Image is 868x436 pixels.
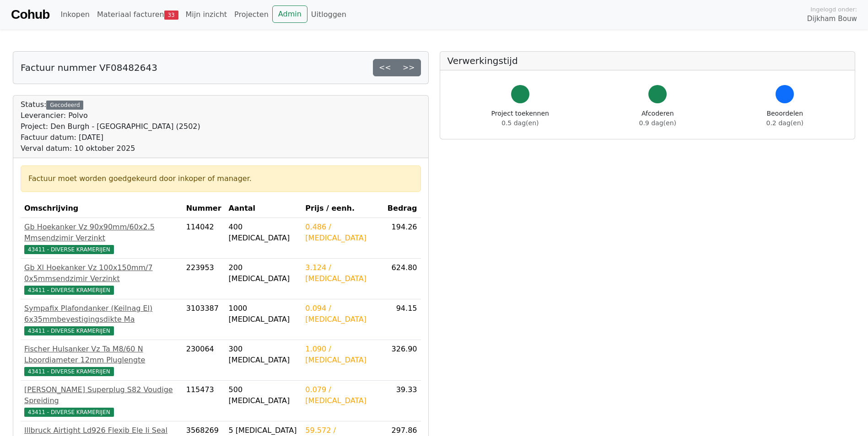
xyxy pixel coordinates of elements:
[810,5,857,14] span: Ingelogd onder:
[501,119,539,127] span: 0.5 dag(en)
[383,381,421,421] td: 39.33
[24,262,179,295] a: Gb Xl Hoekanker Vz 100x150mm/7 0x5mmsendzimir Verzinkt43411 - DIVERSE KRAMERIJEN
[24,326,114,335] span: 43411 - DIVERSE KRAMERIJEN
[305,262,379,284] div: 3.124 / [MEDICAL_DATA]
[24,222,179,244] div: Gb Hoekanker Vz 90x90mm/60x2.5 Mmsendzimir Verzinkt
[272,5,307,23] a: Admin
[447,55,848,66] h5: Verwerkingstijd
[183,299,225,340] td: 3103387
[11,4,49,26] a: Cohub
[24,303,179,336] a: Sympafix Plafondanker (Keilnag El) 6x35mmbevestigingsdikte Ma43411 - DIVERSE KRAMERIJEN
[21,132,200,143] div: Factuur datum: [DATE]
[21,62,157,73] h5: Factuur nummer VF08482643
[183,340,225,381] td: 230064
[305,222,379,244] div: 0.486 / [MEDICAL_DATA]
[24,344,179,377] a: Fischer Hulsanker Vz Ta M8/60 N Lboordiameter 12mm Pluglengte43411 - DIVERSE KRAMERIJEN
[21,143,200,154] div: Verval datum: 10 oktober 2025
[373,59,397,76] a: <<
[302,199,383,218] th: Prijs / eenh.
[46,101,83,110] div: Gecodeerd
[383,340,421,381] td: 326.90
[491,109,549,128] div: Project toekennen
[231,5,272,24] a: Projecten
[305,303,379,325] div: 0.094 / [MEDICAL_DATA]
[229,262,298,284] div: 200 [MEDICAL_DATA]
[229,425,298,436] div: 5 [MEDICAL_DATA]
[93,5,182,24] a: Materiaal facturen33
[305,384,379,406] div: 0.079 / [MEDICAL_DATA]
[766,119,803,127] span: 0.2 dag(en)
[229,303,298,325] div: 1000 [MEDICAL_DATA]
[24,367,114,376] span: 43411 - DIVERSE KRAMERIJEN
[229,384,298,406] div: 500 [MEDICAL_DATA]
[21,110,200,121] div: Leverancier: Polvo
[24,384,179,406] div: [PERSON_NAME] Superplug S82 Voudige Spreiding
[383,218,421,259] td: 194.26
[383,299,421,340] td: 94.15
[383,199,421,218] th: Bedrag
[183,199,225,218] th: Nummer
[225,199,302,218] th: Aantal
[397,59,421,76] a: >>
[57,5,93,24] a: Inkopen
[24,303,179,325] div: Sympafix Plafondanker (Keilnag El) 6x35mmbevestigingsdikte Ma
[21,121,200,132] div: Project: Den Burgh - [GEOGRAPHIC_DATA] (2502)
[183,218,225,259] td: 114042
[24,222,179,255] a: Gb Hoekanker Vz 90x90mm/60x2.5 Mmsendzimir Verzinkt43411 - DIVERSE KRAMERIJEN
[24,344,179,366] div: Fischer Hulsanker Vz Ta M8/60 N Lboordiameter 12mm Pluglengte
[383,259,421,299] td: 624.80
[639,119,676,127] span: 0.9 dag(en)
[807,14,857,24] span: Dijkham Bouw
[24,384,179,417] a: [PERSON_NAME] Superplug S82 Voudige Spreiding43411 - DIVERSE KRAMERIJEN
[21,199,183,218] th: Omschrijving
[229,222,298,244] div: 400 [MEDICAL_DATA]
[24,286,114,295] span: 43411 - DIVERSE KRAMERIJEN
[24,245,114,254] span: 43411 - DIVERSE KRAMERIJEN
[229,344,298,366] div: 300 [MEDICAL_DATA]
[183,381,225,421] td: 115473
[164,11,178,20] span: 33
[766,109,803,128] div: Beoordelen
[24,408,114,417] span: 43411 - DIVERSE KRAMERIJEN
[639,109,676,128] div: Afcoderen
[182,5,231,24] a: Mijn inzicht
[305,344,379,366] div: 1.090 / [MEDICAL_DATA]
[28,173,413,184] div: Factuur moet worden goedgekeurd door inkoper of manager.
[24,262,179,284] div: Gb Xl Hoekanker Vz 100x150mm/7 0x5mmsendzimir Verzinkt
[21,99,200,154] div: Status:
[307,5,350,24] a: Uitloggen
[183,259,225,299] td: 223953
